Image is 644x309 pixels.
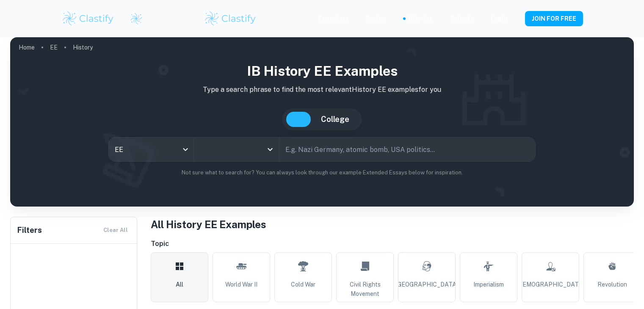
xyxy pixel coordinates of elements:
div: EE [109,138,193,161]
img: Clastify logo [130,12,143,25]
button: Help and Feedback [514,17,518,21]
p: Type a search phrase to find the most relevant History EE examples for you [17,85,627,95]
img: Clastify logo [204,10,257,27]
span: World War II [225,280,257,289]
a: Clastify logo [125,12,143,25]
button: IB [286,112,311,127]
img: profile cover [10,37,634,207]
span: Revolution [597,280,627,289]
img: Clastify logo [61,10,115,27]
p: Exemplars [318,14,349,23]
a: Schools [450,14,474,23]
button: Search [522,146,529,153]
p: Review [366,14,386,23]
span: [DEMOGRAPHIC_DATA] [517,280,584,289]
button: College [312,112,358,127]
h1: All History EE Examples [151,217,634,232]
input: E.g. Nazi Germany, atomic bomb, USA politics... [279,138,519,161]
a: EE [50,41,58,53]
a: Tutoring [407,14,433,23]
p: Not sure what to search for? You can always look through our example Extended Essays below for in... [17,168,627,177]
a: Home [19,41,35,53]
button: JOIN FOR FREE [525,11,583,26]
h1: IB History EE examples [17,61,627,81]
span: Cold War [291,280,315,289]
span: All [176,280,183,289]
button: Open [264,143,276,155]
span: Civil Rights Movement [340,280,390,298]
p: History [73,43,93,52]
h6: Filters [17,224,42,236]
span: [GEOGRAPHIC_DATA] [395,280,458,289]
a: Login [491,14,507,23]
h6: Topic [151,239,634,249]
span: Imperialism [473,280,504,289]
